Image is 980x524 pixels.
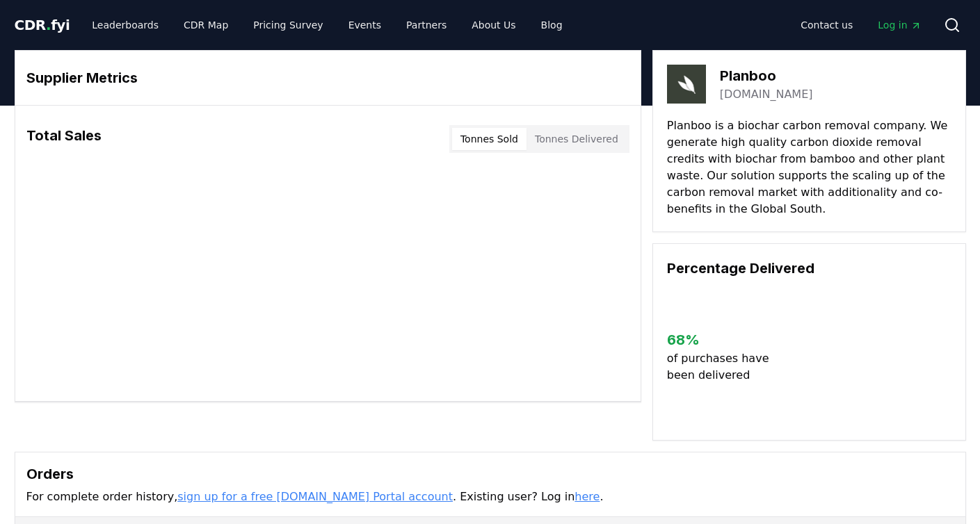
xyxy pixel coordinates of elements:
p: For complete order history, . Existing user? Log in . [26,489,954,505]
a: Pricing Survey [242,13,334,38]
p: of purchases have been delivered [667,350,780,384]
h3: Total Sales [26,125,102,153]
a: sign up for a free [DOMAIN_NAME] Portal account [177,490,453,503]
span: Log in [878,18,921,32]
a: CDR Map [172,13,239,38]
nav: Main [789,13,932,38]
h3: Planboo [720,65,813,86]
a: Events [337,13,392,38]
a: [DOMAIN_NAME] [720,86,813,103]
span: CDR fyi [15,17,70,33]
h3: Percentage Delivered [667,258,951,279]
a: About Us [460,13,527,38]
a: here [575,490,600,503]
h3: Supplier Metrics [26,67,629,88]
span: . [46,17,51,33]
a: CDR.fyi [15,15,70,35]
a: Blog [530,13,574,38]
button: Tonnes Sold [452,128,527,150]
a: Leaderboards [81,13,170,38]
a: Log in [867,13,932,38]
h3: Orders [26,464,954,484]
h3: 68 % [667,329,780,350]
a: Contact us [789,13,864,38]
button: Tonnes Delivered [527,128,627,150]
p: Planboo is a biochar carbon removal company. We generate high quality carbon dioxide removal cred... [667,117,951,218]
a: Partners [395,13,458,38]
img: Planboo-logo [667,65,706,104]
nav: Main [81,13,573,38]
